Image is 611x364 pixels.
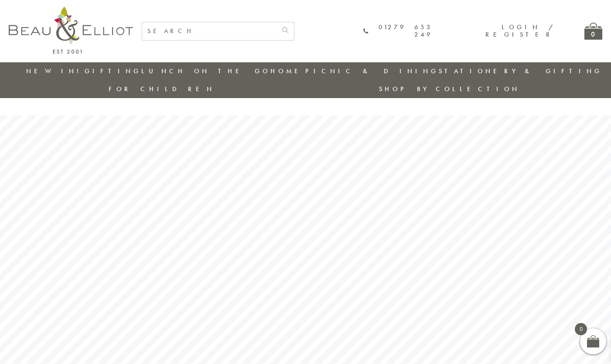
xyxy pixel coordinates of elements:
a: Picnic & Dining [305,67,439,75]
img: logo [9,7,133,54]
a: 01279 653 249 [363,24,432,39]
a: Gifting [85,67,141,75]
a: Shop by collection [379,85,520,93]
a: For Children [109,85,215,93]
a: Home [270,67,305,75]
a: Stationery & Gifting [439,67,602,75]
a: Login / Register [485,23,554,39]
a: 0 [584,23,602,40]
a: Lunch On The Go [141,67,270,75]
a: New in! [26,67,85,75]
span: 0 [575,323,587,335]
input: SEARCH [142,22,276,40]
